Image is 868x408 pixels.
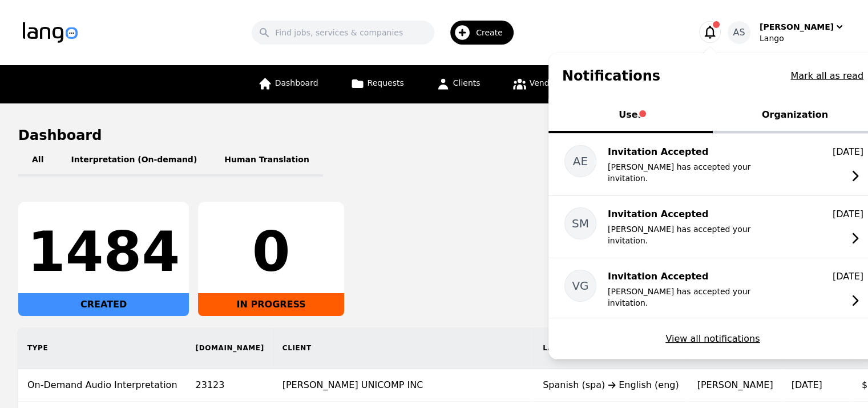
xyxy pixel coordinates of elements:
h1: Dashboard [18,126,850,145]
input: Find jobs, services & companies [252,21,434,45]
div: CREATED [18,293,189,316]
div: [PERSON_NAME] [760,21,834,33]
span: Clients [453,78,481,87]
button: Create [434,16,520,49]
time: [DATE] [833,209,863,219]
button: Interpretation (On-demand) [57,145,211,177]
td: 23123 [187,369,273,402]
button: View all notifications [665,332,760,346]
button: All [18,145,57,177]
a: Requests [344,65,411,103]
button: AS[PERSON_NAME]Lango [728,21,845,44]
th: [DOMAIN_NAME] [187,327,273,369]
span: VG [572,278,588,294]
span: SM [572,215,589,231]
td: [PERSON_NAME] [688,369,782,402]
div: IN PROGRESS [198,293,344,316]
td: On-Demand Audio Interpretation [18,369,187,402]
div: Spanish (spa) English (eng) [543,378,679,392]
a: Vendors [506,65,568,103]
button: Human Translation [211,145,323,177]
td: [PERSON_NAME] UNICOMP INC [273,369,534,402]
span: AE [573,153,588,169]
th: Client [273,327,534,369]
span: Vendors [530,78,562,87]
time: [DATE] [833,271,863,282]
a: Clients [429,65,487,103]
time: [DATE] [791,379,822,390]
p: Invitation Accepted [608,145,790,159]
button: User [548,99,713,133]
span: Create [476,27,511,38]
h1: Notifications [562,67,660,85]
p: Invitation Accepted [608,207,790,221]
th: Language Pair [534,327,688,369]
p: Invitation Accepted [608,270,790,283]
span: AS [733,26,745,39]
span: Dashboard [275,78,318,87]
p: [PERSON_NAME] has accepted your invitation. [608,286,790,309]
span: Requests [368,78,404,87]
time: [DATE] [833,146,863,157]
div: 0 [207,225,335,279]
a: Dashboard [251,65,325,103]
p: [PERSON_NAME] has accepted your invitation. [608,161,790,184]
div: Lango [760,33,845,44]
th: Type [18,327,187,369]
img: Logo [23,22,78,43]
p: [PERSON_NAME] has accepted your invitation. [608,223,790,246]
div: 1484 [27,225,180,279]
button: Mark all as read [790,69,863,83]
